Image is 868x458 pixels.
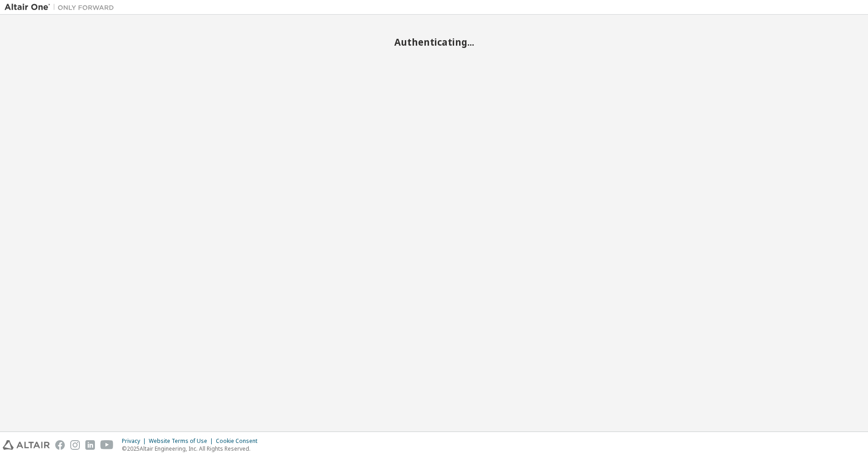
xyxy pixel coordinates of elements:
img: Altair One [5,3,119,12]
img: facebook.svg [55,440,65,450]
div: Cookie Consent [216,437,263,445]
h2: Authenticating... [5,36,863,48]
div: Privacy [122,437,149,445]
img: instagram.svg [70,440,80,450]
img: linkedin.svg [85,440,95,450]
img: altair_logo.svg [3,440,50,450]
img: youtube.svg [100,440,114,450]
div: Website Terms of Use [149,437,216,445]
p: © 2025 Altair Engineering, Inc. All Rights Reserved. [122,445,263,453]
